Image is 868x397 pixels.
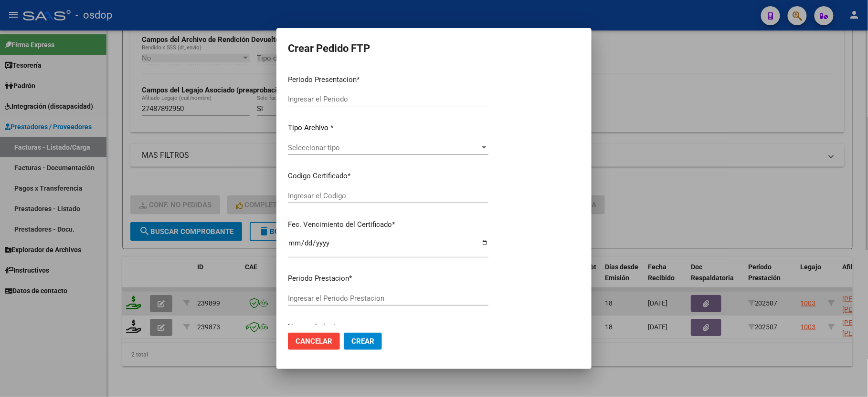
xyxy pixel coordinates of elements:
[288,122,488,133] p: Tipo Archivo *
[288,273,488,284] p: Periodo Prestacion
[351,337,374,346] span: Crear
[288,171,488,182] p: Codigo Certificado
[296,337,332,346] span: Cancelar
[288,333,340,350] button: Cancelar
[288,143,480,152] span: Seleccionar tipo
[288,40,580,58] h2: Crear Pedido FTP
[288,219,488,230] p: Fec. Vencimiento del Certificado
[288,322,488,333] p: Nomenclador *
[288,74,488,85] p: Periodo Presentacion
[344,333,382,350] button: Crear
